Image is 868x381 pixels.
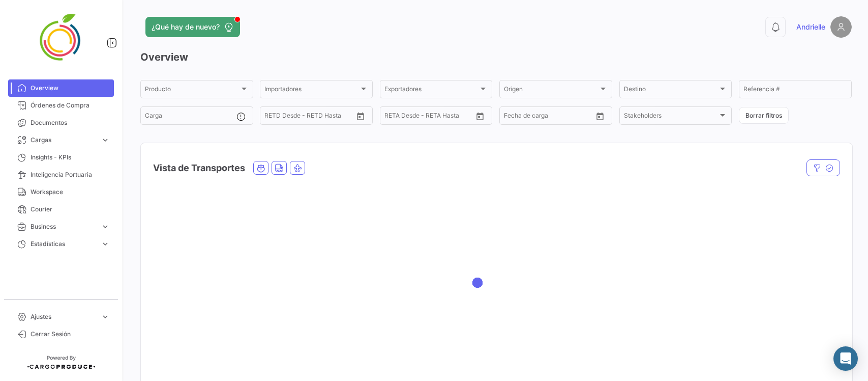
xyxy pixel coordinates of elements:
span: Documentos [31,118,110,127]
span: Estadísticas [31,239,97,249]
span: expand_more [101,239,110,249]
a: Órdenes de Compra [8,97,114,114]
span: expand_more [101,222,110,231]
span: Workspace [31,187,110,197]
span: Importadores [264,87,359,94]
span: Courier [31,205,110,214]
span: Cerrar Sesión [31,330,110,339]
span: Inteligencia Portuaria [31,170,110,179]
span: Overview [31,84,110,93]
button: Borrar filtros [739,107,789,124]
div: Abrir Intercom Messenger [833,346,858,371]
span: expand_more [101,312,110,321]
img: placeholder-user.png [830,16,852,38]
span: Andrielle [796,22,825,32]
span: ¿Qué hay de nuevo? [152,22,220,32]
button: Open calendar [353,108,368,124]
span: expand_more [101,135,110,145]
input: Hasta [410,114,452,121]
a: Insights - KPIs [8,149,114,166]
button: Air [290,161,305,174]
input: Hasta [290,114,332,121]
button: Open calendar [472,108,488,124]
img: 4ff2da5d-257b-45de-b8a4-5752211a35e0.png [36,12,86,63]
button: Land [272,161,286,174]
h4: Vista de Transportes [153,161,245,175]
span: Exportadores [384,87,479,94]
input: Desde [504,114,522,121]
a: Courier [8,201,114,218]
span: Cargas [31,135,97,145]
a: Inteligencia Portuaria [8,166,114,183]
a: Workspace [8,183,114,201]
span: Órdenes de Compra [31,101,110,110]
input: Desde [264,114,283,121]
button: Open calendar [592,108,608,124]
a: Documentos [8,114,114,131]
a: Overview [8,79,114,97]
input: Hasta [529,114,572,121]
h3: Overview [140,50,852,64]
button: ¿Qué hay de nuevo? [145,17,240,37]
button: Ocean [254,161,268,174]
span: Producto [145,87,240,94]
span: Origen [504,87,598,94]
span: Business [31,222,97,231]
span: Stakeholders [624,114,719,121]
span: Insights - KPIs [31,153,110,162]
span: Destino [624,87,719,94]
span: Ajustes [31,312,97,321]
input: Desde [384,114,403,121]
